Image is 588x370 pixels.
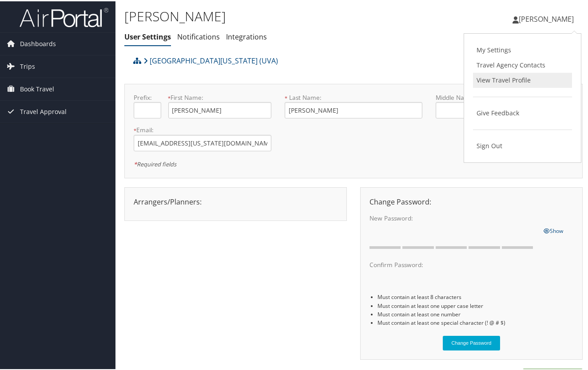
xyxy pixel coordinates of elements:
[377,291,573,300] li: Must contain at least 8 characters
[377,309,573,317] li: Must contain at least one number
[134,92,161,101] label: Prefix:
[377,300,573,309] li: Must contain at least one upper case letter
[443,335,501,349] button: Change Password
[127,195,344,206] div: Arrangers/Planners:
[473,71,572,87] a: View Travel Profile
[168,92,271,101] label: First Name:
[363,195,580,206] div: Change Password:
[436,92,539,101] label: Middle Name:
[544,224,564,234] a: Show
[285,92,422,101] label: Last Name:
[519,13,574,23] span: [PERSON_NAME]
[20,99,67,122] span: Travel Approval
[143,51,278,68] a: [GEOGRAPHIC_DATA][US_STATE] (UVA)
[473,137,572,152] a: Sign Out
[473,56,572,71] a: Travel Agency Contacts
[369,259,537,268] label: Confirm Password:
[377,317,573,326] li: Must contain at least one special character (! @ # $)
[473,104,572,119] a: Give Feedback
[473,41,572,56] a: My Settings
[124,31,171,40] a: User Settings
[20,54,35,76] span: Trips
[134,124,271,133] label: Email:
[369,213,537,221] label: New Password:
[177,31,220,40] a: Notifications
[20,6,108,27] img: airportal-logo.png
[226,31,267,40] a: Integrations
[513,4,583,31] a: [PERSON_NAME]
[20,77,54,99] span: Book Travel
[20,31,56,54] span: Dashboards
[124,6,430,24] h1: [PERSON_NAME]
[134,159,176,167] em: Required fields
[544,226,564,233] span: Show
